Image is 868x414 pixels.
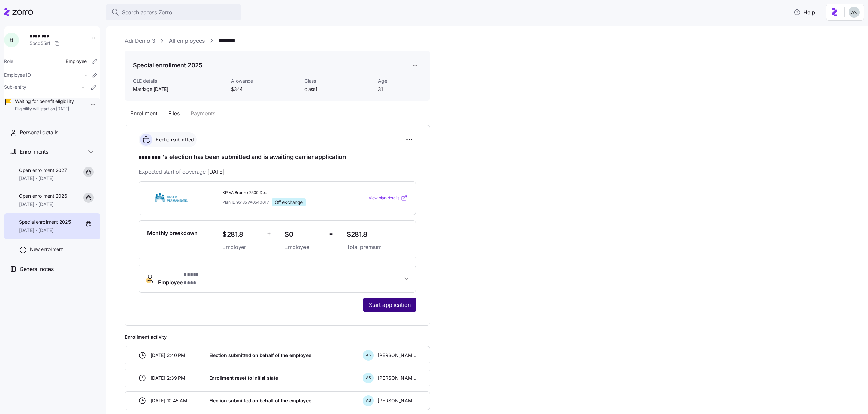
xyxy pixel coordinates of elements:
span: Start application [369,301,411,309]
span: - [82,84,84,91]
span: Waiting for benefit eligibility [15,98,74,105]
span: [PERSON_NAME] [378,397,416,404]
span: Help [794,8,815,16]
span: A S [366,376,371,380]
span: Election submitted on behalf of the employee [209,352,311,359]
span: Search across Zorro... [122,8,177,17]
span: Eligibility will start on [DATE] [15,106,74,112]
span: $0 [284,229,323,240]
span: [DATE] 2:40 PM [151,352,185,359]
span: - [85,72,87,78]
span: Allowance [231,78,299,84]
span: Enrollments [20,147,48,156]
span: Age [378,78,422,84]
span: Election submitted [154,136,194,143]
span: class1 [304,86,373,93]
span: Employee [158,271,211,287]
span: Role [4,58,13,65]
span: General notes [20,265,54,273]
a: Adi Demo 3 [125,37,155,45]
span: Open enrollment 2027 [19,167,67,174]
span: Employee [284,243,323,251]
span: Expected start of coverage [139,167,224,176]
span: View plan details [369,195,399,201]
span: Enrollment [130,111,157,116]
span: $344 [231,86,299,93]
button: Start application [363,298,416,312]
span: $281.8 [347,229,408,240]
span: Monthly breakdown [147,229,198,237]
span: Files [168,111,180,116]
span: Marriage , [133,86,169,93]
span: [DATE] 10:45 AM [151,397,188,404]
span: [PERSON_NAME] [378,375,416,381]
span: $281.8 [222,229,261,240]
h1: Special enrollment 2025 [133,61,202,70]
span: + [267,229,271,239]
span: 31 [378,86,422,93]
img: c4d3a52e2a848ea5f7eb308790fba1e4 [849,7,860,18]
span: Class [304,78,373,84]
span: Personal details [20,128,58,137]
span: Employee [66,58,87,65]
button: Help [788,5,821,19]
span: Payments [191,111,215,116]
span: 5bcd55ef [29,40,50,47]
span: Open enrollment 2026 [19,193,67,199]
span: Plan ID: 95185VA0540017 [222,199,269,205]
span: [DATE] [154,86,169,93]
span: = [329,229,333,239]
span: Election submitted on behalf of the employee [209,397,311,404]
span: A S [366,353,371,357]
span: [PERSON_NAME] [378,352,416,359]
span: [DATE] - [DATE] [19,175,67,182]
span: Employer [222,243,261,251]
span: Total premium [347,243,408,251]
span: New enrollment [30,246,63,253]
span: Sub-entity [4,84,26,91]
span: [DATE] - [DATE] [19,227,71,234]
span: KP VA Bronze 7500 Ded [222,190,341,196]
a: View plan details [369,195,408,201]
span: Off exchange [275,199,303,205]
span: Enrollment activity [125,334,430,340]
span: t t [10,37,13,43]
h1: 's election has been submitted and is awaiting carrier application [139,153,416,162]
button: Search across Zorro... [106,4,241,20]
img: Kaiser Permanente [147,190,196,206]
span: QLE details [133,78,225,84]
span: Special enrollment 2025 [19,219,71,225]
span: Employee ID [4,72,31,78]
span: [DATE] - [DATE] [19,201,67,208]
span: [DATE] 2:39 PM [151,375,185,381]
a: All employees [169,37,205,45]
span: A S [366,399,371,402]
span: Enrollment reset to initial state [209,375,278,381]
span: [DATE] [207,167,224,176]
